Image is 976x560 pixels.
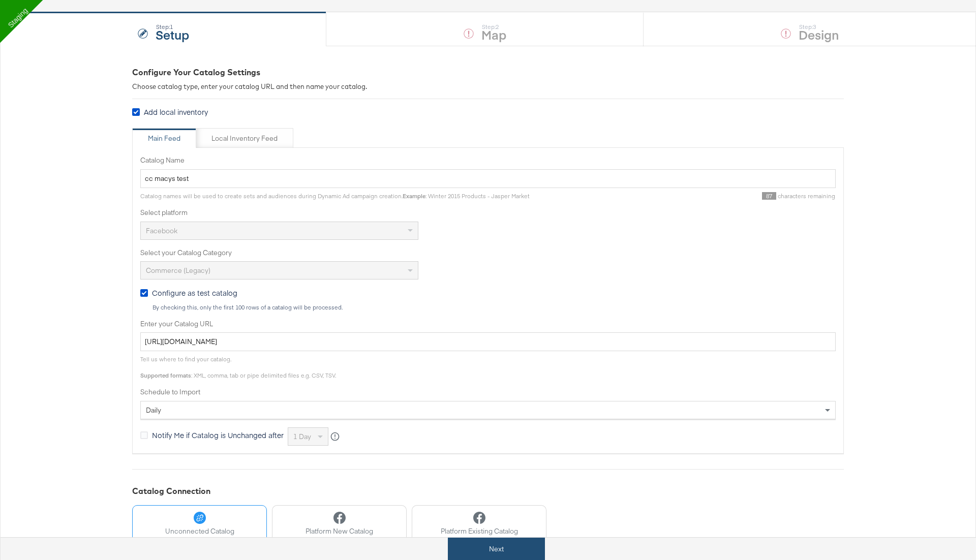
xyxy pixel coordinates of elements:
[156,26,189,43] strong: Setup
[140,387,836,397] label: Schedule to Import
[140,155,836,165] label: Catalog Name
[140,248,836,258] label: Select your Catalog Category
[144,107,208,117] span: Add local inventory
[152,430,284,440] span: Notify Me if Catalog is Unchanged after
[165,526,234,536] span: Unconnected Catalog
[303,526,376,536] span: Platform New Catalog
[132,485,844,497] div: Catalog Connection
[412,505,546,556] button: Platform Existing Catalog(Connect an Existing Catalog)
[530,192,836,200] div: characters remaining
[132,82,844,91] div: Choose catalog type, enter your catalog URL and then name your catalog.
[140,192,530,200] span: Catalog names will be used to create sets and audiences during Dynamic Ad campaign creation. : Wi...
[146,266,210,275] span: Commerce (Legacy)
[293,432,311,441] span: 1 day
[132,505,267,556] button: Unconnected Catalog(No Social Platform)
[140,208,836,217] label: Select platform
[146,406,161,415] span: daily
[148,134,180,143] div: Main Feed
[762,192,776,200] span: 87
[140,332,836,351] input: Enter Catalog URL, e.g. http://www.example.com/products.xml
[272,505,407,556] button: Platform New Catalog(Create a New Catalog)
[146,226,177,235] span: Facebook
[140,169,836,188] input: Name your catalog e.g. My Dynamic Product Catalog
[132,67,844,78] div: Configure Your Catalog Settings
[140,319,836,329] label: Enter your Catalog URL
[152,304,836,311] div: By checking this, only the first 100 rows of a catalog will be processed.
[433,526,525,536] span: Platform Existing Catalog
[211,134,278,143] div: Local Inventory Feed
[403,192,425,200] strong: Example
[140,371,191,379] strong: Supported formats
[152,288,237,298] span: Configure as test catalog
[156,23,189,30] div: Step: 1
[140,355,336,379] span: Tell us where to find your catalog. : XML, comma, tab or pipe delimited files e.g. CSV, TSV.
